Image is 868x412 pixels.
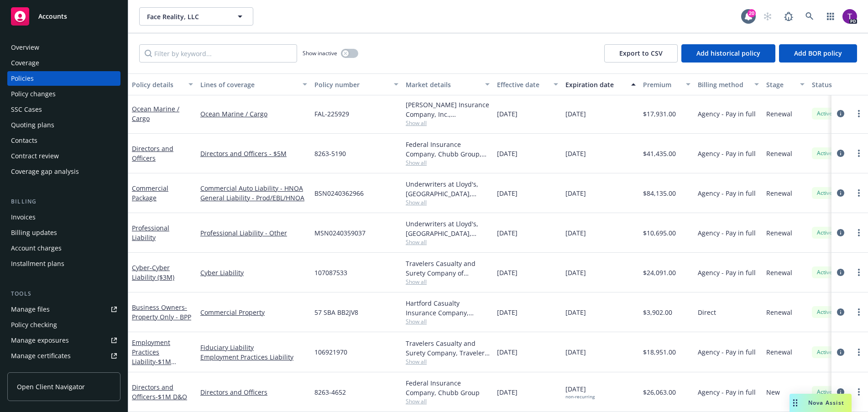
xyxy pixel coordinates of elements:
a: Manage exposures [7,333,120,348]
div: Manage certificates [11,349,71,363]
a: circleInformation [835,108,846,119]
a: more [853,188,864,198]
span: Renewal [766,149,792,158]
span: [DATE] [497,188,518,198]
a: more [853,386,864,397]
button: Premium [639,73,694,95]
div: Effective date [497,80,548,89]
button: Nova Assist [790,394,852,412]
a: more [853,347,864,358]
a: Manage files [7,302,120,317]
span: Active [816,388,834,396]
span: Direct [698,308,716,317]
span: Renewal [766,308,792,317]
a: Switch app [821,7,840,26]
div: Manage claims [11,364,57,379]
a: Quoting plans [7,118,120,132]
div: Billing method [698,80,749,89]
span: [DATE] [497,268,518,277]
span: [DATE] [497,387,518,397]
a: more [853,227,864,238]
span: Show all [406,397,490,405]
span: Renewal [766,268,792,277]
span: Agency - Pay in full [698,347,756,357]
a: circleInformation [835,227,846,238]
div: Overview [11,40,39,55]
span: [DATE] [565,109,586,119]
span: [DATE] [497,228,518,238]
button: Lines of coverage [197,73,311,95]
span: Active [816,189,834,197]
button: Billing method [694,73,763,95]
a: Directors and Officers [200,387,307,397]
span: Renewal [766,109,792,119]
button: Add BOR policy [779,44,857,63]
div: Tools [7,289,120,298]
span: $17,931.00 [643,109,676,119]
span: Renewal [766,188,792,198]
button: Expiration date [562,73,639,95]
div: Lines of coverage [200,80,297,89]
button: Policy details [128,73,197,95]
span: 57 SBA BB2JV8 [314,308,358,317]
span: Open Client Navigator [17,382,85,391]
a: Fiduciary Liability [200,343,307,352]
span: Agency - Pay in full [698,387,756,397]
a: Employment Practices Liability [132,338,171,375]
div: Installment plans [11,256,64,271]
a: Accounts [7,4,120,29]
span: [DATE] [497,149,518,158]
div: Hartford Casualty Insurance Company, Hartford Insurance Group [406,298,490,318]
span: Add BOR policy [794,49,842,57]
a: Cyber [132,263,174,282]
span: Agency - Pay in full [698,109,756,119]
a: Coverage gap analysis [7,164,120,179]
span: [DATE] [565,228,586,238]
span: Show all [406,358,490,365]
span: 107087533 [314,268,347,277]
button: Effective date [493,73,562,95]
span: Show all [406,119,490,127]
a: Directors and Officers [132,383,187,401]
span: Agency - Pay in full [698,228,756,238]
div: Quoting plans [11,118,54,132]
span: Face Reality, LLC [147,12,226,21]
a: Policy checking [7,318,120,332]
a: Ocean Marine / Cargo [200,109,307,119]
span: $26,063.00 [643,387,676,397]
div: Drag to move [790,394,801,412]
div: Policy changes [11,87,56,101]
div: Billing [7,197,120,206]
span: $24,091.00 [643,268,676,277]
a: Overview [7,40,120,55]
div: Coverage [11,56,39,70]
div: Manage files [11,302,50,317]
span: Active [816,348,834,356]
a: circleInformation [835,148,846,159]
span: [DATE] [497,347,518,357]
a: Installment plans [7,256,120,271]
a: circleInformation [835,267,846,278]
span: Active [816,110,834,118]
span: Active [816,149,834,157]
span: [DATE] [565,188,586,198]
span: $10,695.00 [643,228,676,238]
a: Ocean Marine / Cargo [132,104,179,123]
div: Expiration date [565,80,626,89]
a: circleInformation [835,347,846,358]
span: [DATE] [565,308,586,317]
span: New [766,387,780,397]
span: [DATE] [497,109,518,119]
div: non-recurring [565,394,595,400]
div: 20 [748,9,756,17]
span: 106921970 [314,347,347,357]
button: Policy number [311,73,402,95]
a: Contacts [7,133,120,148]
a: more [853,307,864,318]
span: Accounts [38,13,67,20]
a: Professional Liability - Other [200,228,307,238]
a: Policies [7,71,120,86]
a: Commercial Property [200,308,307,317]
div: Travelers Casualty and Surety Company, Travelers Insurance [406,339,490,358]
div: Federal Insurance Company, Chubb Group [406,378,490,397]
